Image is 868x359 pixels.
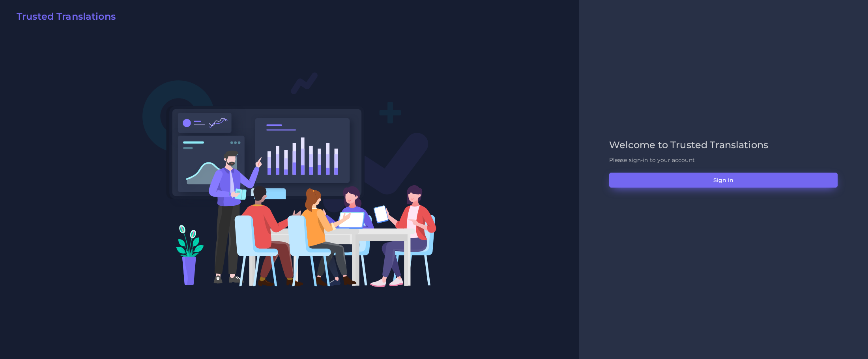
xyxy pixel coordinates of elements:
h2: Welcome to Trusted Translations [609,140,838,151]
button: Sign in [609,173,838,188]
h2: Trusted Translations [17,11,116,22]
img: Login V2 [142,72,437,287]
p: Please sign-in to your account [609,156,838,164]
a: Trusted Translations [11,11,116,25]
